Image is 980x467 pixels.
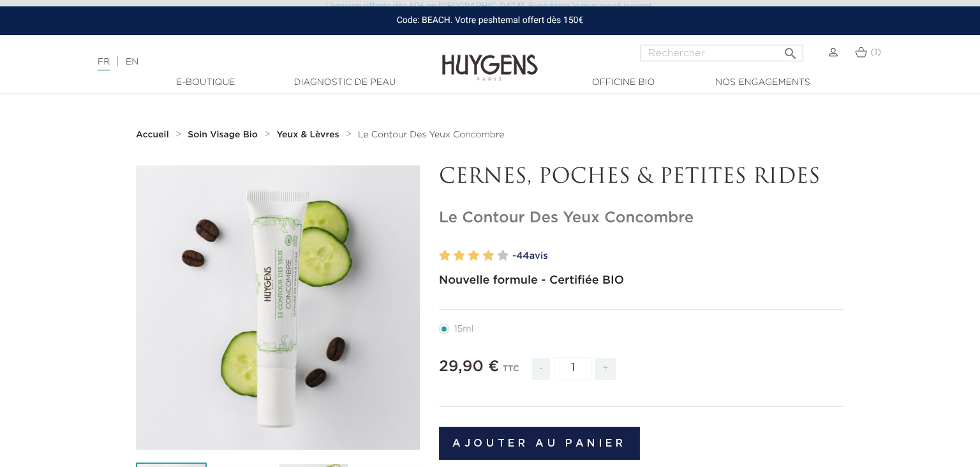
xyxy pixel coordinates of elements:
[454,247,465,265] label: 2
[358,130,505,139] span: Le Contour Des Yeux Concombre
[188,130,258,139] strong: Soin Visage Bio
[560,76,687,89] a: Officine Bio
[595,358,616,380] span: +
[439,359,499,374] span: 29,90 €
[497,247,509,265] label: 5
[439,427,640,460] button: Ajouter au panier
[358,130,505,140] a: Le Contour Des Yeux Concombre
[783,42,798,57] i: 
[512,247,844,266] a: -44avis
[516,251,529,261] span: 44
[91,54,399,70] div: |
[554,357,592,379] input: Quantité
[439,247,450,265] label: 1
[779,41,802,58] button: 
[442,34,538,83] img: Huygens
[439,324,489,334] label: 15ml
[136,130,169,139] strong: Accueil
[468,247,480,265] label: 3
[532,358,550,380] span: -
[439,165,844,190] p: CERNES, POCHES & PETITES RIDES
[482,247,494,265] label: 4
[126,57,138,66] a: EN
[277,130,343,140] a: Yeux & Lèvres
[439,275,624,286] strong: Nouvelle formule - Certifiée BIO
[855,47,881,57] a: (1)
[641,45,803,61] input: Rechercher
[188,130,261,140] a: Soin Visage Bio
[699,76,826,89] a: Nos engagements
[277,130,339,139] strong: Yeux & Lèvres
[142,76,269,89] a: E-Boutique
[281,76,408,89] a: Diagnostic de peau
[98,57,110,71] a: FR
[136,130,172,140] a: Accueil
[503,355,519,390] div: TTC
[870,48,881,57] span: (1)
[439,209,844,227] h1: Le Contour Des Yeux Concombre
